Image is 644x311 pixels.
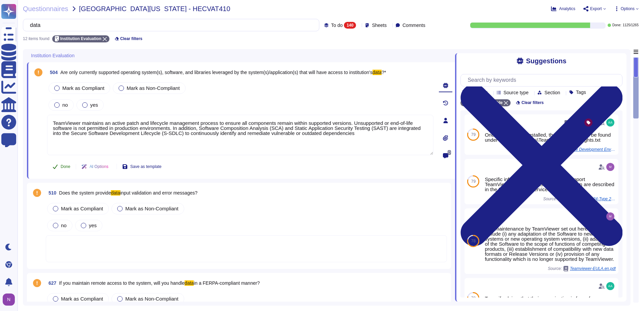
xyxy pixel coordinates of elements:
span: 504 [47,70,58,75]
span: Export [590,7,602,11]
span: Save as template [130,165,162,169]
img: user [606,282,614,290]
span: no [62,102,68,108]
span: 1125 / 1265 [623,24,639,27]
span: Analytics [559,7,575,11]
span: Mark as Non-Compliant [125,206,179,211]
span: yes [90,102,98,108]
span: Comments [402,23,425,28]
button: Done [47,160,76,173]
div: 12 items found [23,37,50,41]
span: 510 [46,191,56,195]
span: 79 [471,133,476,137]
span: Does the system provide [59,190,111,196]
mark: data [373,70,382,75]
span: Done [61,165,70,169]
span: 78 [471,239,476,243]
span: Institution Evaluation [60,37,101,41]
span: AI Options [90,165,108,169]
img: user [606,163,614,171]
span: Mark as Non-Compliant [125,296,179,302]
span: 0 [448,150,451,155]
span: [GEOGRAPHIC_DATA][US_STATE] - HECVAT410 [79,5,230,12]
mark: data [111,190,120,196]
span: Options [621,7,635,11]
span: Clear filters [120,37,142,41]
span: Done: [612,24,621,27]
textarea: TeamViewer maintains an active patch and lifecycle management process to ensure all components re... [47,115,433,155]
span: Mark as Compliant [61,296,103,302]
span: If you maintain remote access to the system, will you handle [59,280,185,286]
span: input validation and error messages? [120,190,198,196]
input: Search by keywords [27,19,312,31]
span: Questionnaires [23,5,68,12]
img: user [606,212,614,220]
span: 627 [46,281,56,285]
span: no [61,222,67,228]
img: user [3,293,15,306]
span: Mark as Non-Compliant [127,85,180,91]
span: Sheets [372,23,387,28]
span: Mark as Compliant [61,206,103,211]
span: Institution Evaluation [31,53,74,58]
mark: data [185,280,194,286]
img: user [606,118,614,127]
span: in a FERPA-compliant manner? [194,280,260,286]
button: Analytics [551,6,575,11]
div: To verify claims that their organization is free of a particular operating system. [485,296,616,306]
span: yes [89,222,97,228]
span: To do [331,23,343,28]
span: 78 [471,296,476,300]
span: Mark as Compliant [62,85,104,91]
button: user [1,292,20,307]
button: Save as template [117,160,167,173]
input: Search by keywords [464,74,622,86]
span: Are only currently supported operating system(s), software, and libraries leveraged by the system... [60,70,372,75]
span: 79 [471,179,476,183]
div: 140 [344,22,356,29]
